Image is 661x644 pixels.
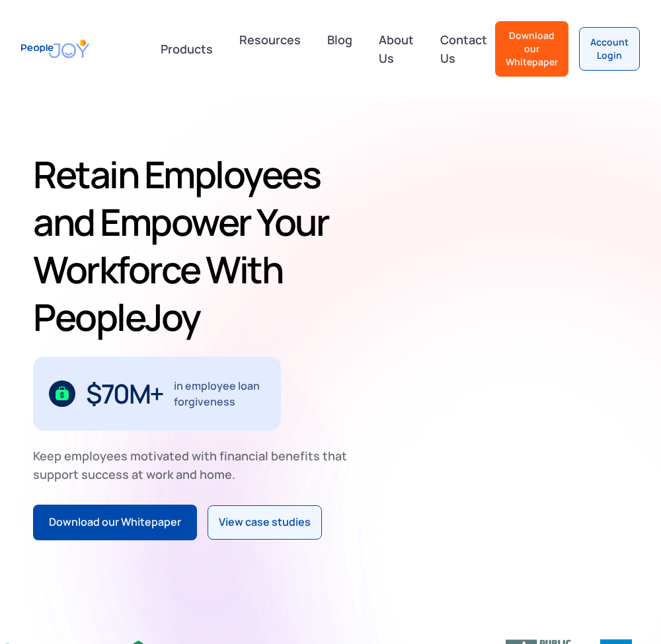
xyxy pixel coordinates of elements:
[21,32,89,65] a: home
[33,357,281,431] div: 1 / 3
[33,447,358,483] div: Keep employees motivated with financial benefits that support success at work and home.
[432,25,495,73] a: Contact Us
[319,25,360,73] a: Blog
[49,514,181,531] div: Download our Whitepaper
[208,505,322,540] a: View case studies
[33,505,197,540] a: Download our Whitepaper
[579,27,640,71] a: Account Login
[153,36,221,62] div: Products
[231,25,309,73] a: Resources
[506,29,558,69] div: Download our Whitepaper
[86,383,163,404] div: $70M+
[371,25,422,73] a: About Us
[495,21,568,77] a: Download our Whitepaper
[33,151,342,341] h1: Retain Employees and Empower Your Workforce With PeopleJoy
[590,36,629,62] div: Account Login
[174,378,266,410] div: in employee loan forgiveness
[219,514,311,531] div: View case studies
